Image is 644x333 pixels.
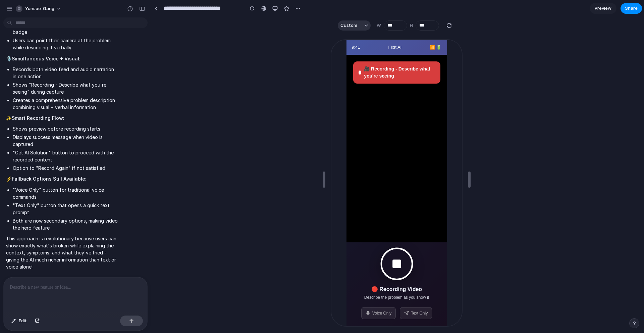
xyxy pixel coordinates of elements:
strong: Simultaneous Voice + Visual [12,56,79,61]
li: "Text Only" button that opens a quick text prompt [13,202,118,216]
span: Edit [19,318,27,324]
button: Text Only [68,267,101,279]
p: ⚡ : [6,175,118,182]
li: Creates a comprehensive problem description combining visual + verbal information [13,97,118,111]
li: Records both video feed and audio narration in one action [13,66,118,80]
button: Share [621,3,642,14]
span: Custom [340,22,357,29]
li: "Get AI Solution" button to proceed with the recorded content [13,149,118,163]
p: ✨ : [6,114,118,122]
span: Preview [595,5,611,12]
button: Voice Only [30,267,64,279]
p: 🎙️ : [6,55,118,62]
p: This approach is revolutionary because users can show exactly what's broken while explaining the ... [6,235,118,270]
li: Shows "Recording - Describe what you're seeing" during capture [13,81,118,95]
strong: Fallback Options Still Available [12,176,85,182]
button: Edit [8,316,30,326]
span: FixIt AI [57,4,70,11]
span: Share [625,5,638,12]
button: yunsoo-gang [13,3,65,14]
label: H [410,22,413,29]
span: yunsoo-gang [25,5,54,12]
li: Both are now secondary options, making video the hero feature [13,217,118,231]
button: Custom [338,20,371,31]
div: Describe the problem as you show it [33,255,98,260]
a: Preview [590,3,616,14]
li: "Voice Only" button for traditional voice commands [13,186,118,200]
span: 9:41 [20,4,29,11]
li: Option to "Record Again" if not satisfied [13,164,118,172]
li: Users can point their camera at the problem while describing it verbally [13,37,118,51]
strong: Smart Recording Flow [12,115,63,121]
li: Shows preview before recording starts [13,125,118,132]
li: Real-time recording indicator with pulsing red badge [13,21,118,36]
label: W [377,22,381,29]
li: Displays success message when video is captured [13,134,118,148]
span: 🎥 Recording - Describe what you're seeing [33,26,103,40]
div: 🔴 Recording Video [33,245,98,253]
span: 📶 🔋 [98,4,110,11]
